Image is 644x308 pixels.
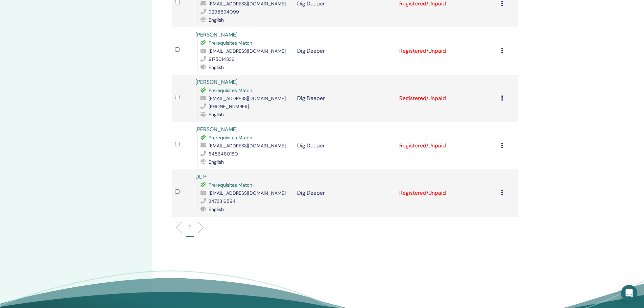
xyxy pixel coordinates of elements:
[189,223,191,231] p: 1
[209,112,224,118] span: English
[209,182,252,188] span: Prerequisites Match
[195,126,238,133] a: [PERSON_NAME]
[209,1,286,7] span: [EMAIL_ADDRESS][DOMAIN_NAME]
[209,159,224,165] span: English
[195,31,238,38] a: [PERSON_NAME]
[209,151,238,157] span: 8456480180
[209,56,235,62] span: 9175014336
[621,285,637,301] div: Open Intercom Messenger
[294,27,396,75] td: Dig Deeper
[209,17,224,23] span: English
[209,9,239,15] span: 9295594099
[209,40,252,46] span: Prerequisites Match
[209,64,224,70] span: English
[209,87,252,93] span: Prerequisites Match
[195,78,238,86] a: [PERSON_NAME]
[209,198,236,204] span: 3473316594
[294,122,396,169] td: Dig Deeper
[209,206,224,212] span: English
[209,103,249,110] span: [PHONE_NUMBER]
[195,173,206,180] a: DL P
[294,75,396,122] td: Dig Deeper
[209,95,286,101] span: [EMAIL_ADDRESS][DOMAIN_NAME]
[209,190,286,196] span: [EMAIL_ADDRESS][DOMAIN_NAME]
[209,48,286,54] span: [EMAIL_ADDRESS][DOMAIN_NAME]
[209,135,252,141] span: Prerequisites Match
[209,143,286,149] span: [EMAIL_ADDRESS][DOMAIN_NAME]
[294,169,396,217] td: Dig Deeper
